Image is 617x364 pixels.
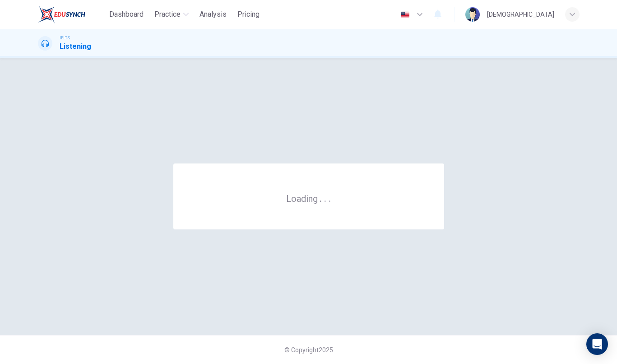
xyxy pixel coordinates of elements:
div: [DEMOGRAPHIC_DATA] [487,9,554,20]
span: Pricing [237,9,260,20]
h6: Loading [286,192,331,204]
h6: . [324,190,327,205]
span: © Copyright 2025 [284,346,333,354]
img: EduSynch logo [38,5,85,23]
span: Practice [154,9,181,20]
h6: . [319,190,322,205]
span: Analysis [199,9,227,20]
button: Pricing [234,6,263,23]
button: Practice [151,6,192,23]
div: Open Intercom Messenger [586,333,608,355]
h1: Listening [60,41,91,52]
img: en [399,11,411,18]
span: IELTS [60,35,70,41]
img: Profile picture [465,7,480,22]
h6: . [328,190,331,205]
button: Dashboard [106,6,147,23]
button: Analysis [196,6,230,23]
a: EduSynch logo [38,5,106,23]
span: Dashboard [109,9,144,20]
